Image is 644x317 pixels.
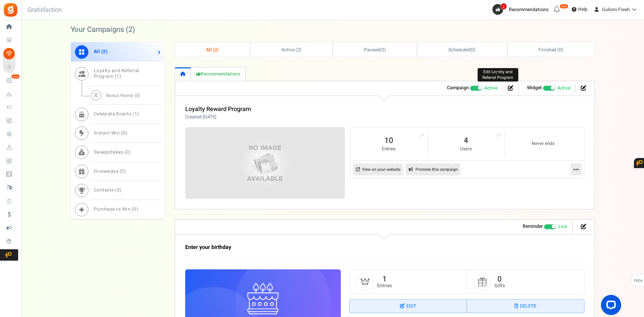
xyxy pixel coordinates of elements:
[121,168,124,175] span: 0
[500,3,507,10] span: 2
[94,129,128,137] span: Instant Win ( )
[116,73,119,80] span: 1
[406,163,460,175] a: Promote this campaign
[467,300,584,313] a: Delete
[185,114,251,120] p: Created [DATE]
[381,46,384,53] span: 0
[492,4,551,15] a: 2 Recommendations
[448,46,470,53] span: Scheduled
[357,146,420,152] small: Entries
[281,46,301,53] span: Active ( )
[20,3,69,17] h3: Gratisfaction
[569,4,590,15] a: Help
[134,110,137,117] span: 1
[497,274,501,284] a: 0
[94,110,139,117] span: Celebrate Events ( )
[478,68,518,82] div: Edit Loyalty and Referral Program
[634,274,643,287] span: FAQs
[136,92,139,99] span: 0
[206,46,219,53] span: All ( )
[191,67,246,81] a: Recommendations
[509,6,549,13] span: Recommendations
[71,26,135,33] h2: Your Campaigns ( )
[377,283,392,288] small: Entries
[94,187,122,194] span: Contests ( )
[527,84,542,91] strong: Widget
[558,223,567,230] span: Live
[106,92,140,99] span: Bonus Points ( )
[447,84,469,91] strong: Campaign
[494,283,505,288] small: Gifts
[353,163,403,175] a: View on your website
[357,135,420,146] a: 10
[484,85,497,92] span: Active
[364,46,386,53] span: ( )
[383,274,387,284] a: 1
[297,46,300,53] span: 2
[94,67,139,80] span: Loyalty and Referral Program ( )
[126,149,129,156] span: 0
[576,6,588,13] span: Help
[350,300,467,313] a: Edit
[448,46,476,53] span: ( )
[364,46,380,53] span: Paused
[123,129,126,137] span: 0
[185,245,505,251] h3: Enter your birthday
[538,46,563,53] span: Finished ( )
[511,141,575,147] small: Never ends
[103,48,106,55] span: 2
[94,206,138,213] span: Purchase to Win ( )
[3,2,18,17] img: Gratisfaction
[133,206,136,213] span: 0
[471,46,474,53] span: 0
[522,85,576,92] li: Widget activated
[185,105,251,114] a: Loyalty Reward Program
[94,48,108,55] span: All ( )
[94,149,131,156] span: Sweepstakes ( )
[434,135,497,146] a: 4
[602,6,630,13] span: Gulioni Fresh
[559,46,562,53] span: 0
[560,4,568,9] em: New
[3,75,18,86] a: New
[214,46,217,53] span: 2
[128,24,132,35] span: 2
[117,187,120,194] span: 0
[523,223,543,230] strong: Reminder
[557,85,570,92] span: Active
[11,74,20,79] em: New
[94,168,126,175] span: Giveaways ( )
[434,146,497,152] small: Users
